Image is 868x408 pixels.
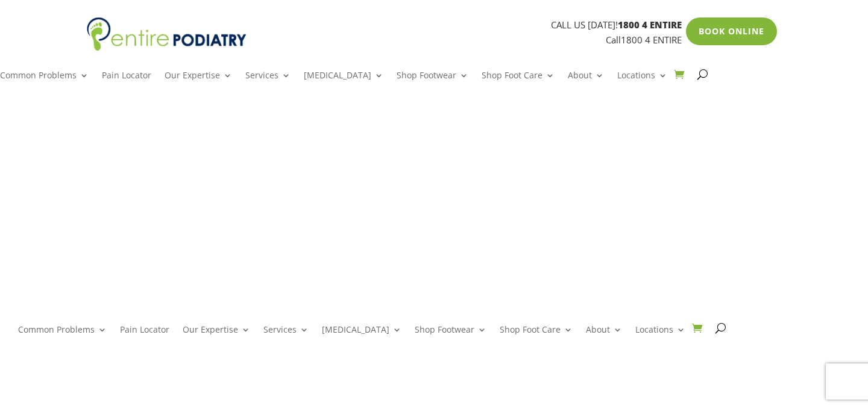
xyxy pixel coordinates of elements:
a: Entire Podiatry [87,41,247,53]
a: Pain Locator [120,325,169,351]
img: logo (1) [87,17,247,51]
a: 1800 4 ENTIRE [621,34,682,46]
a: Common Problems [18,325,107,351]
a: About [586,325,622,351]
a: Locations [635,325,685,351]
a: Services [245,71,291,97]
a: [MEDICAL_DATA] [304,71,383,97]
p: CALL US [DATE]! [247,17,682,33]
p: Call [247,33,682,48]
a: [MEDICAL_DATA] [322,325,401,351]
a: Our Expertise [165,71,232,97]
span: 1800 4 ENTIRE [618,19,682,31]
a: Shop Footwear [397,71,468,97]
a: Services [263,325,309,351]
a: Shop Footwear [415,325,486,351]
a: Shop Foot Care [500,325,573,351]
a: Locations [617,71,667,97]
a: Our Expertise [183,325,250,351]
a: About [568,71,604,97]
a: Shop Foot Care [482,71,555,97]
a: Pain Locator [102,71,151,97]
a: Book Online [686,17,777,45]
